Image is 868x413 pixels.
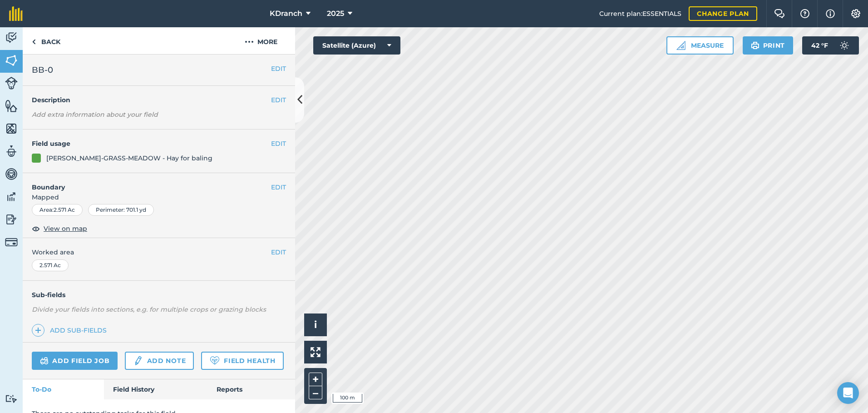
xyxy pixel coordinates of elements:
a: Add field job [32,352,118,370]
img: svg+xml;base64,PD94bWwgdmVyc2lvbj0iMS4wIiBlbmNvZGluZz0idXRmLTgiPz4KPCEtLSBHZW5lcmF0b3I6IEFkb2JlIE... [835,36,853,55]
img: svg+xml;base64,PD94bWwgdmVyc2lvbj0iMS4wIiBlbmNvZGluZz0idXRmLTgiPz4KPCEtLSBHZW5lcmF0b3I6IEFkb2JlIE... [5,144,18,158]
button: EDIT [271,182,286,192]
img: svg+xml;base64,PHN2ZyB4bWxucz0iaHR0cDovL3d3dy53My5vcmcvMjAwMC9zdmciIHdpZHRoPSI1NiIgaGVpZ2h0PSI2MC... [5,99,18,113]
h4: Sub-fields [23,290,295,300]
em: Divide your fields into sections, e.g. for multiple crops or grazing blocks [32,305,266,313]
a: Back [23,27,69,54]
img: svg+xml;base64,PD94bWwgdmVyc2lvbj0iMS4wIiBlbmNvZGluZz0idXRmLTgiPz4KPCEtLSBHZW5lcmF0b3I6IEFkb2JlIE... [5,167,18,181]
h4: Field usage [32,139,271,149]
a: Add note [125,352,194,370]
button: Satellite (Azure) [313,36,400,55]
img: svg+xml;base64,PHN2ZyB4bWxucz0iaHR0cDovL3d3dy53My5vcmcvMjAwMC9zdmciIHdpZHRoPSIxNyIgaGVpZ2h0PSIxNy... [826,8,835,19]
button: EDIT [271,64,286,74]
button: 42 °F [802,36,859,55]
img: svg+xml;base64,PD94bWwgdmVyc2lvbj0iMS4wIiBlbmNvZGluZz0idXRmLTgiPz4KPCEtLSBHZW5lcmF0b3I6IEFkb2JlIE... [40,355,49,366]
img: svg+xml;base64,PHN2ZyB4bWxucz0iaHR0cDovL3d3dy53My5vcmcvMjAwMC9zdmciIHdpZHRoPSI1NiIgaGVpZ2h0PSI2MC... [5,54,18,67]
button: Measure [666,36,734,55]
button: i [304,313,327,336]
button: EDIT [271,139,286,149]
span: 2025 [327,8,344,19]
img: Ruler icon [676,41,686,50]
button: + [309,373,322,386]
h4: Boundary [23,173,271,192]
div: [PERSON_NAME]-GRASS-MEADOW - Hay for baling [46,153,212,163]
img: svg+xml;base64,PD94bWwgdmVyc2lvbj0iMS4wIiBlbmNvZGluZz0idXRmLTgiPz4KPCEtLSBHZW5lcmF0b3I6IEFkb2JlIE... [5,236,18,249]
button: More [227,27,295,54]
button: View on map [32,223,87,234]
img: svg+xml;base64,PHN2ZyB4bWxucz0iaHR0cDovL3d3dy53My5vcmcvMjAwMC9zdmciIHdpZHRoPSIxOSIgaGVpZ2h0PSIyNC... [751,40,759,51]
img: svg+xml;base64,PD94bWwgdmVyc2lvbj0iMS4wIiBlbmNvZGluZz0idXRmLTgiPz4KPCEtLSBHZW5lcmF0b3I6IEFkb2JlIE... [5,213,18,226]
button: – [309,386,322,399]
img: svg+xml;base64,PHN2ZyB4bWxucz0iaHR0cDovL3d3dy53My5vcmcvMjAwMC9zdmciIHdpZHRoPSIyMCIgaGVpZ2h0PSIyNC... [245,36,254,47]
a: Field History [104,379,207,399]
span: KDranch [270,8,302,19]
img: svg+xml;base64,PHN2ZyB4bWxucz0iaHR0cDovL3d3dy53My5vcmcvMjAwMC9zdmciIHdpZHRoPSIxNCIgaGVpZ2h0PSIyNC... [35,325,41,336]
img: svg+xml;base64,PD94bWwgdmVyc2lvbj0iMS4wIiBlbmNvZGluZz0idXRmLTgiPz4KPCEtLSBHZW5lcmF0b3I6IEFkb2JlIE... [5,31,18,45]
img: svg+xml;base64,PHN2ZyB4bWxucz0iaHR0cDovL3d3dy53My5vcmcvMjAwMC9zdmciIHdpZHRoPSIxOCIgaGVpZ2h0PSIyNC... [32,223,40,234]
a: To-Do [23,379,104,399]
img: svg+xml;base64,PD94bWwgdmVyc2lvbj0iMS4wIiBlbmNvZGluZz0idXRmLTgiPz4KPCEtLSBHZW5lcmF0b3I6IEFkb2JlIE... [133,355,143,366]
img: A question mark icon [799,9,810,18]
span: View on map [44,224,87,234]
span: i [314,319,317,330]
img: svg+xml;base64,PD94bWwgdmVyc2lvbj0iMS4wIiBlbmNvZGluZz0idXRmLTgiPz4KPCEtLSBHZW5lcmF0b3I6IEFkb2JlIE... [5,190,18,204]
img: svg+xml;base64,PHN2ZyB4bWxucz0iaHR0cDovL3d3dy53My5vcmcvMjAwMC9zdmciIHdpZHRoPSI1NiIgaGVpZ2h0PSI2MC... [5,122,18,135]
img: A cog icon [850,9,861,18]
a: Change plan [689,6,757,21]
span: BB-0 [32,64,53,76]
span: Mapped [23,192,295,202]
span: Current plan : ESSENTIALS [599,9,681,19]
button: EDIT [271,95,286,105]
span: 42 ° F [811,36,828,55]
img: svg+xml;base64,PHN2ZyB4bWxucz0iaHR0cDovL3d3dy53My5vcmcvMjAwMC9zdmciIHdpZHRoPSI5IiBoZWlnaHQ9IjI0Ii... [32,36,36,47]
button: Print [743,36,794,55]
div: Perimeter : 701.1 yd [88,204,154,216]
button: EDIT [271,247,286,257]
img: svg+xml;base64,PD94bWwgdmVyc2lvbj0iMS4wIiBlbmNvZGluZz0idXRmLTgiPz4KPCEtLSBHZW5lcmF0b3I6IEFkb2JlIE... [5,77,18,90]
h4: Description [32,95,286,105]
em: Add extra information about your field [32,110,158,119]
a: Add sub-fields [32,324,110,337]
a: Field Health [201,352,283,370]
img: Four arrows, one pointing top left, one top right, one bottom right and the last bottom left [311,347,321,357]
img: fieldmargin Logo [9,6,23,21]
img: svg+xml;base64,PD94bWwgdmVyc2lvbj0iMS4wIiBlbmNvZGluZz0idXRmLTgiPz4KPCEtLSBHZW5lcmF0b3I6IEFkb2JlIE... [5,394,18,403]
div: 2.571 Ac [32,259,69,271]
a: Reports [207,379,295,399]
span: Worked area [32,247,286,257]
img: Two speech bubbles overlapping with the left bubble in the forefront [774,9,785,18]
div: Area : 2.571 Ac [32,204,83,216]
div: Open Intercom Messenger [837,382,859,404]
